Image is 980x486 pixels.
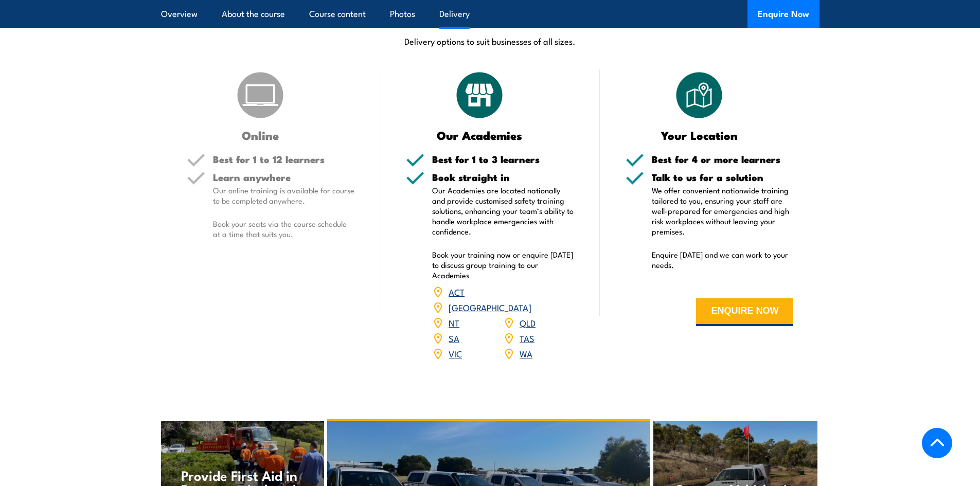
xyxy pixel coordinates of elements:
p: Enquire [DATE] and we can work to your needs. [652,249,794,270]
a: ACT [449,285,465,298]
h5: Best for 1 to 3 learners [432,154,574,164]
a: WA [520,347,532,359]
p: Our Academies are located nationally and provide customised safety training solutions, enhancing ... [432,185,574,237]
a: TAS [520,332,534,344]
button: ENQUIRE NOW [696,298,793,326]
a: VIC [449,347,462,359]
a: NT [449,316,459,329]
h5: Best for 4 or more learners [652,154,794,164]
a: [GEOGRAPHIC_DATA] [449,301,531,313]
h5: Best for 1 to 12 learners [213,154,355,164]
p: We offer convenient nationwide training tailored to you, ensuring your staff are well-prepared fo... [652,185,794,237]
p: Delivery options to suit businesses of all sizes. [161,35,819,47]
p: Book your seats via the course schedule at a time that suits you. [213,219,355,239]
a: SA [449,332,459,344]
h3: Your Location [626,129,773,141]
h5: Learn anywhere [213,172,355,182]
h5: Talk to us for a solution [652,172,794,182]
p: Book your training now or enquire [DATE] to discuss group training to our Academies [432,249,574,280]
p: Our online training is available for course to be completed anywhere. [213,185,355,206]
h3: Our Academies [406,129,554,141]
a: QLD [520,316,536,329]
h5: Book straight in [432,172,574,182]
h3: Online [187,129,334,141]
